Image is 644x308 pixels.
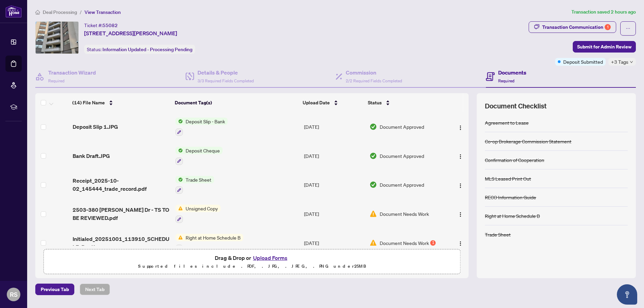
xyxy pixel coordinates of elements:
img: Logo [458,183,463,188]
button: Open asap [617,284,637,305]
div: Transaction Communication [542,22,611,33]
span: 3/3 Required Fields Completed [197,78,254,83]
span: Required [498,78,514,83]
button: Status IconTrade Sheet [175,176,214,194]
div: Confirmation of Cooperation [485,156,544,164]
span: Required [48,78,64,83]
div: Co-op Brokerage Commission Statement [485,138,571,145]
span: RS [10,290,18,299]
td: [DATE] [301,170,367,200]
span: +3 Tags [611,58,628,66]
img: Document Status [370,210,377,218]
p: Supported files include .PDF, .JPG, .JPEG, .PNG under 25 MB [48,262,456,270]
td: [DATE] [301,141,367,170]
span: View Transaction [84,9,121,15]
span: [STREET_ADDRESS][PERSON_NAME] [84,29,177,37]
img: Logo [458,212,463,217]
span: Drag & Drop or [215,253,289,262]
div: 1 [605,24,611,30]
span: down [630,60,633,64]
span: Deposit Cheque [183,147,223,154]
button: Status IconUnsigned Copy [175,205,221,223]
button: Logo [455,208,466,219]
article: Transaction saved 2 hours ago [571,8,636,16]
span: Initialed_20251001_113910_SCHEDULE_B.pdf [73,235,170,251]
div: Status: [84,45,195,54]
div: Right at Home Schedule B [485,212,540,220]
td: [DATE] [301,228,367,258]
img: Status Icon [175,147,183,154]
th: Document Tag(s) [172,93,300,112]
span: Receipt_2025-10-02_145444_trade_record.pdf [73,177,170,193]
button: Logo [455,238,466,248]
img: IMG-W12385574_1.jpg [36,22,78,54]
img: Status Icon [175,205,183,212]
h4: Documents [498,68,526,77]
span: (14) File Name [72,99,105,106]
button: Status IconDeposit Cheque [175,147,223,165]
span: home [35,10,40,15]
button: Next Tab [80,284,110,295]
div: MLS Leased Print Out [485,175,531,182]
span: Trade Sheet [183,176,214,183]
span: Deposit Submitted [563,58,603,65]
span: Submit for Admin Review [577,41,631,52]
span: Right at Home Schedule B [183,234,243,241]
button: Logo [455,121,466,132]
span: Document Needs Work [380,239,429,247]
button: Logo [455,179,466,190]
button: Status IconDeposit Slip - Bank [175,118,228,136]
span: Deposit Slip 1.JPG [73,123,118,131]
li: / [80,8,82,16]
span: Upload Date [303,99,330,106]
button: Upload Forms [251,253,289,262]
img: logo [5,5,22,18]
span: Document Approved [380,123,424,130]
img: Logo [458,241,463,246]
span: Deal Processing [43,9,77,15]
img: Document Status [370,181,377,188]
span: Previous Tab [41,284,69,295]
span: 55082 [102,22,118,28]
div: 1 [430,240,436,246]
span: Deposit Slip - Bank [183,118,228,125]
button: Submit for Admin Review [573,41,636,53]
th: Upload Date [300,93,365,112]
img: Status Icon [175,176,183,183]
div: Trade Sheet [485,231,511,238]
span: Information Updated - Processing Pending [102,46,192,53]
img: Status Icon [175,118,183,125]
img: Status Icon [175,234,183,241]
img: Logo [458,154,463,159]
img: Document Status [370,239,377,247]
span: Bank Draft.JPG [73,152,110,160]
h4: Details & People [197,68,254,77]
th: Status [365,93,444,112]
td: [DATE] [301,199,367,228]
span: Status [368,99,382,106]
span: Document Needs Work [380,210,429,218]
button: Status IconRight at Home Schedule B [175,234,243,252]
button: Logo [455,150,466,161]
td: [DATE] [301,112,367,141]
button: Transaction Communication1 [529,21,616,33]
div: Agreement to Lease [485,119,529,126]
span: 2/2 Required Fields Completed [346,78,402,83]
span: Document Approved [380,152,424,160]
span: ellipsis [626,26,630,31]
span: Document Approved [380,181,424,188]
span: Drag & Drop orUpload FormsSupported files include .PDF, .JPG, .JPEG, .PNG under25MB [44,249,460,274]
h4: Transaction Wizard [48,68,96,77]
span: Document Checklist [485,101,547,111]
div: Ticket #: [84,21,118,29]
div: RECO Information Guide [485,193,536,201]
img: Document Status [370,152,377,160]
span: 2503-380 [PERSON_NAME] Dr - TS TO BE REVIEWED.pdf [73,206,170,222]
img: Document Status [370,123,377,130]
span: Unsigned Copy [183,205,221,212]
button: Previous Tab [35,284,74,295]
th: (14) File Name [70,93,172,112]
img: Logo [458,125,463,130]
h4: Commission [346,68,402,77]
